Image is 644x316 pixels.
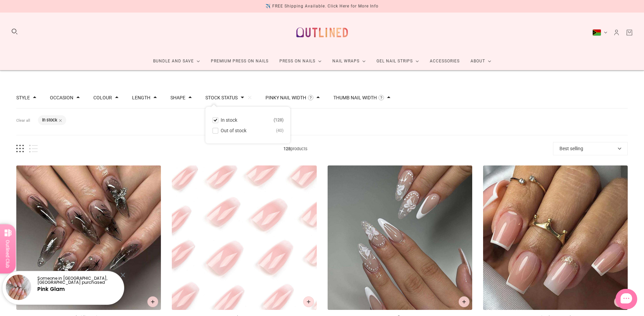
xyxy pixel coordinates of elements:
[221,117,237,123] span: In stock
[265,3,379,10] div: ✈️ FREE Shipping Available. Click Here for More Info
[283,146,291,151] b: 128
[93,95,112,100] button: Filter by Colour
[212,126,283,135] button: Out of stock 40
[42,118,57,122] button: In stock
[327,52,371,70] a: Nail Wraps
[16,95,30,100] button: Filter by Style
[170,95,185,100] button: Filter by Shape
[147,296,158,307] button: Add to cart
[50,95,73,100] button: Filter by Occasion
[465,52,497,70] a: About
[592,29,607,36] button: Vanuatu
[613,29,620,36] a: Account
[38,145,553,152] span: products
[221,128,246,133] span: Out of stock
[212,116,283,124] button: In stock 128
[424,52,465,70] a: Accessories
[205,95,238,100] button: Filter by Stock status
[274,116,283,124] span: 128
[42,117,57,122] b: In stock
[265,95,306,100] button: Filter by Pinky Nail Width
[247,95,252,100] button: Clear filters by Stock status
[333,95,377,100] button: Filter by Thumb Nail Width
[292,18,352,47] a: Outlined
[276,126,283,135] span: 40
[371,52,424,70] a: Gel Nail Strips
[132,95,150,100] button: Filter by Length
[29,145,38,153] button: List view
[16,145,24,153] button: Grid view
[303,296,314,307] button: Add to cart
[274,52,327,70] a: Press On Nails
[37,276,118,284] p: Someone in [GEOGRAPHIC_DATA], [GEOGRAPHIC_DATA] purchased
[626,29,633,36] a: Cart
[553,142,628,155] button: Best selling
[459,296,470,307] button: Add to cart
[614,296,625,307] button: Add to cart
[37,285,65,293] a: Pink Glam
[16,116,30,126] button: Clear all filters
[148,52,205,70] a: Bundle and Save
[205,52,274,70] a: Premium Press On Nails
[11,28,18,35] button: Search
